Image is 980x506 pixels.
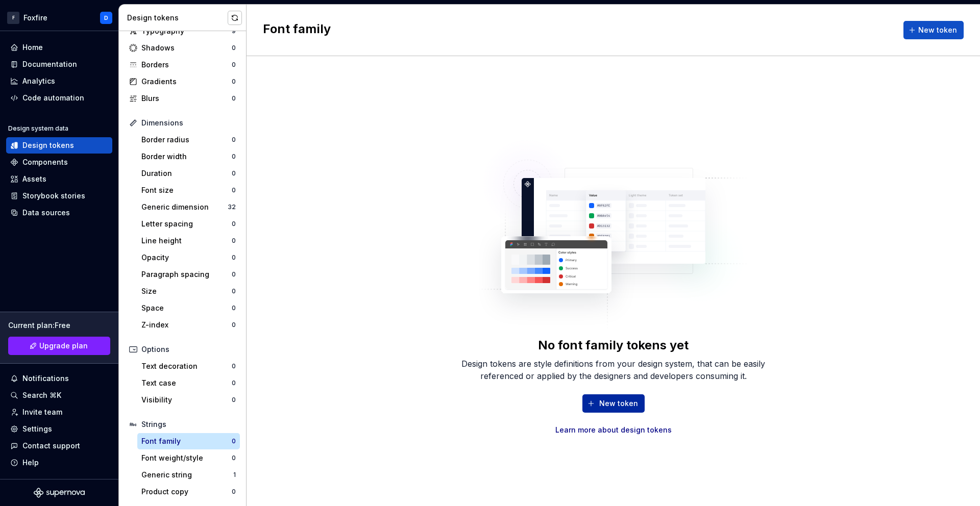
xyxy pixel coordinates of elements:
[232,362,236,370] div: 0
[232,136,236,144] div: 0
[7,12,19,24] div: F
[141,252,232,263] div: Opacity
[22,140,74,150] div: Design tokens
[232,94,236,103] div: 0
[6,154,112,170] a: Components
[6,171,112,187] a: Assets
[232,186,236,194] div: 0
[6,454,112,471] button: Help
[232,153,236,161] div: 0
[137,433,240,449] a: Font family0
[137,467,240,483] a: Generic string1
[599,398,638,409] span: New token
[137,375,240,391] a: Text case0
[6,39,112,56] a: Home
[137,199,240,215] a: Generic dimension32
[127,13,228,23] div: Design tokens
[137,132,240,148] a: Border radius0
[141,361,232,371] div: Text decoration
[450,358,777,382] div: Design tokens are style definitions from your design system, that can be easily referenced or app...
[232,270,236,279] div: 0
[8,337,110,355] a: Upgrade plan
[582,394,645,413] button: New token
[141,77,232,87] div: Gradients
[232,287,236,295] div: 0
[538,337,689,353] div: No font family tokens yet
[141,303,232,313] div: Space
[125,23,240,39] a: Typography9
[22,424,52,434] div: Settings
[137,216,240,232] a: Letter spacing0
[34,488,85,498] svg: Supernova Logo
[232,169,236,178] div: 0
[22,59,77,69] div: Documentation
[6,90,112,106] a: Code automation
[141,236,232,246] div: Line height
[141,185,232,195] div: Font size
[137,450,240,466] a: Font weight/style0
[137,182,240,198] a: Font size0
[232,78,236,86] div: 0
[232,27,236,35] div: 9
[141,93,232,104] div: Blurs
[141,487,232,497] div: Product copy
[228,203,236,211] div: 32
[141,168,232,179] div: Duration
[22,191,85,201] div: Storybook stories
[232,379,236,387] div: 0
[137,317,240,333] a: Z-index0
[141,118,236,128] div: Dimensions
[23,13,47,23] div: Foxfire
[125,40,240,56] a: Shadows0
[141,320,232,330] div: Z-index
[137,283,240,299] a: Size0
[22,76,55,86] div: Analytics
[6,137,112,154] a: Design tokens
[39,341,88,351] span: Upgrade plan
[137,300,240,316] a: Space0
[104,14,108,22] div: D
[6,56,112,72] a: Documentation
[232,61,236,69] div: 0
[22,441,80,451] div: Contact support
[232,254,236,262] div: 0
[137,266,240,283] a: Paragraph spacing0
[141,470,233,480] div: Generic string
[6,421,112,437] a: Settings
[141,395,232,405] div: Visibility
[22,174,46,184] div: Assets
[141,419,236,429] div: Strings
[141,43,232,53] div: Shadows
[141,269,232,280] div: Paragraph spacing
[8,124,68,133] div: Design system data
[141,202,228,212] div: Generic dimension
[232,488,236,496] div: 0
[6,73,112,89] a: Analytics
[137,233,240,249] a: Line height0
[141,378,232,388] div: Text case
[6,438,112,454] button: Contact support
[232,437,236,445] div: 0
[22,373,69,384] div: Notifications
[2,7,116,29] button: FFoxfireD
[22,390,61,400] div: Search ⌘K
[8,320,110,331] div: Current plan : Free
[6,205,112,221] a: Data sources
[232,454,236,462] div: 0
[232,237,236,245] div: 0
[141,344,236,355] div: Options
[125,90,240,107] a: Blurs0
[6,370,112,387] button: Notifications
[141,219,232,229] div: Letter spacing
[22,157,68,167] div: Components
[137,249,240,266] a: Opacity0
[141,286,232,296] div: Size
[918,25,957,35] span: New token
[22,42,43,53] div: Home
[6,188,112,204] a: Storybook stories
[6,404,112,420] a: Invite team
[141,151,232,162] div: Border width
[22,93,84,103] div: Code automation
[125,57,240,73] a: Borders0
